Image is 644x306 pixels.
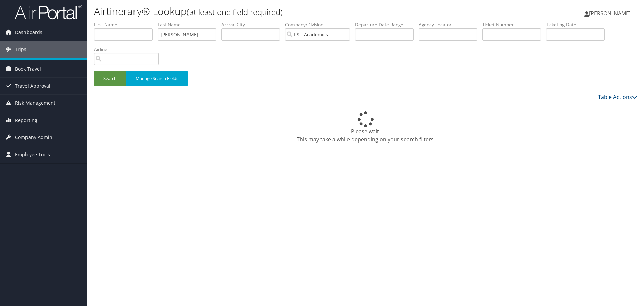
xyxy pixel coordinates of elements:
label: Departure Date Range [355,21,419,28]
span: Employee Tools [15,146,50,163]
span: Risk Management [15,95,55,112]
span: Company Admin [15,129,52,146]
span: Reporting [15,112,37,129]
span: [PERSON_NAME] [589,10,631,17]
label: Company/Division [285,21,355,28]
span: Trips [15,41,26,58]
label: Ticketing Date [546,21,610,28]
img: airportal-logo.png [15,4,82,20]
label: Airline [94,46,164,53]
a: [PERSON_NAME] [584,3,637,24]
h1: Airtinerary® Lookup [94,4,456,18]
label: Last Name [158,21,221,28]
span: Book Travel [15,60,41,77]
label: Ticket Number [482,21,546,28]
small: (at least one field required) [187,6,283,17]
span: Travel Approval [15,78,50,94]
span: Dashboards [15,24,42,41]
a: Table Actions [598,93,637,101]
label: Arrival City [221,21,285,28]
button: Search [94,71,126,86]
label: First Name [94,21,158,28]
div: Please wait. This may take a while depending on your search filters. [94,111,637,143]
button: Manage Search Fields [126,71,188,86]
label: Agency Locator [419,21,482,28]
